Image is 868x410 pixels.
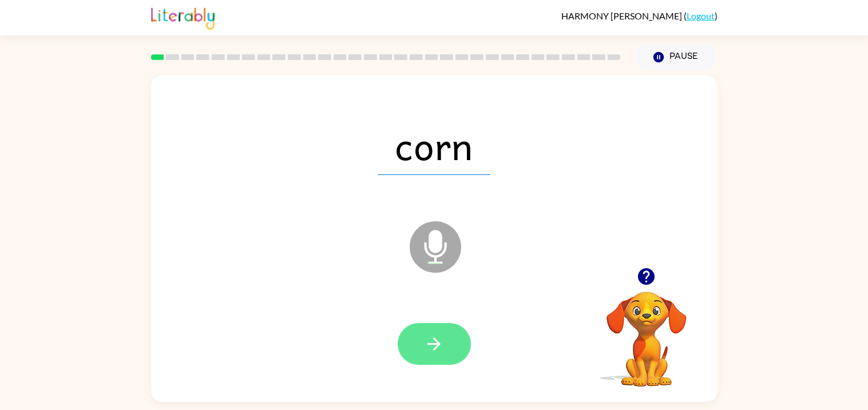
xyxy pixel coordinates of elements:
div: ( ) [561,10,718,21]
video: Your browser must support playing .mp4 files to use Literably. Please try using another browser. [589,274,704,388]
a: Logout [687,10,715,21]
span: HARMONY [PERSON_NAME] [561,10,684,21]
img: Literably [151,5,215,30]
span: corn [378,116,490,175]
button: Pause [635,44,718,70]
